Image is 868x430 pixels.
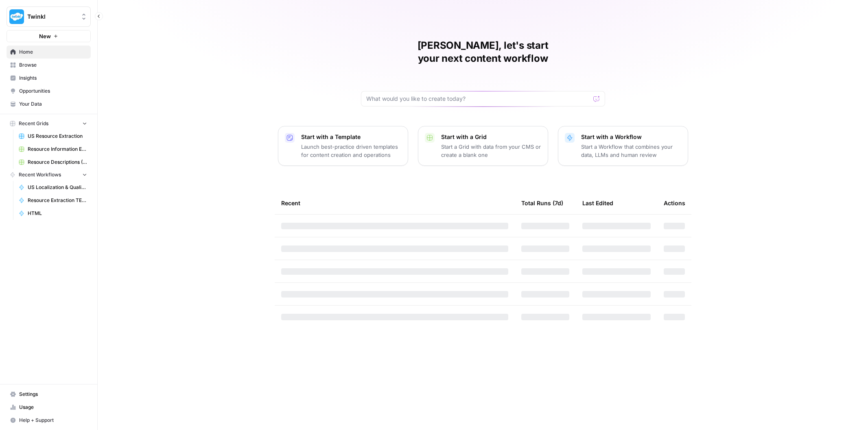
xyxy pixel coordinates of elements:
a: Browse [7,59,91,72]
p: Start with a Grid [441,133,541,141]
a: Resource Information Extraction Grid (1) [15,143,91,156]
p: Start with a Workflow [581,133,681,141]
button: Recent Workflows [7,169,91,181]
span: Insights [19,74,87,82]
button: Start with a WorkflowStart a Workflow that combines your data, LLMs and human review [558,126,688,166]
a: Resource Extraction TEST [15,194,91,207]
span: New [39,32,51,40]
button: Start with a TemplateLaunch best-practice driven templates for content creation and operations [278,126,408,166]
button: Workspace: Twinkl [7,7,91,27]
p: Start a Workflow that combines your data, LLMs and human review [581,143,681,159]
span: Your Data [19,100,87,108]
span: Opportunities [19,87,87,95]
button: Start with a GridStart a Grid with data from your CMS or create a blank one [418,126,548,166]
input: What would you like to create today? [366,95,590,103]
span: US Resource Extraction [28,132,87,140]
span: Home [19,48,87,56]
div: Last Edited [582,192,613,214]
div: Recent [281,192,508,214]
span: US Localization & Quality Check [28,184,87,191]
span: Settings [19,391,87,398]
a: Usage [7,401,91,414]
span: Resource Information Extraction Grid (1) [28,146,87,153]
button: New [7,30,91,42]
a: Your Data [7,98,91,111]
a: US Localization & Quality Check [15,181,91,194]
span: HTML [28,210,87,217]
a: Opportunities [7,85,91,98]
span: Resource Extraction TEST [28,197,87,204]
a: US Resource Extraction [15,130,91,143]
img: Twinkl Logo [9,9,24,24]
span: Recent Grids [19,120,48,127]
a: HTML [15,207,91,220]
span: Browse [19,61,87,69]
a: Insights [7,72,91,85]
div: Actions [664,192,685,214]
button: Help + Support [7,414,91,427]
a: Settings [7,388,91,401]
span: Help + Support [19,417,87,424]
h1: [PERSON_NAME], let's start your next content workflow [361,39,605,65]
p: Launch best-practice driven templates for content creation and operations [301,143,401,159]
button: Recent Grids [7,117,91,130]
span: Recent Workflows [19,171,61,178]
a: Home [7,46,91,59]
div: Total Runs (7d) [521,192,563,214]
p: Start with a Template [301,133,401,141]
a: Resource Descriptions (+Flair) [15,156,91,169]
p: Start a Grid with data from your CMS or create a blank one [441,143,541,159]
span: Twinkl [27,13,77,21]
span: Usage [19,404,87,411]
span: Resource Descriptions (+Flair) [28,159,87,166]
